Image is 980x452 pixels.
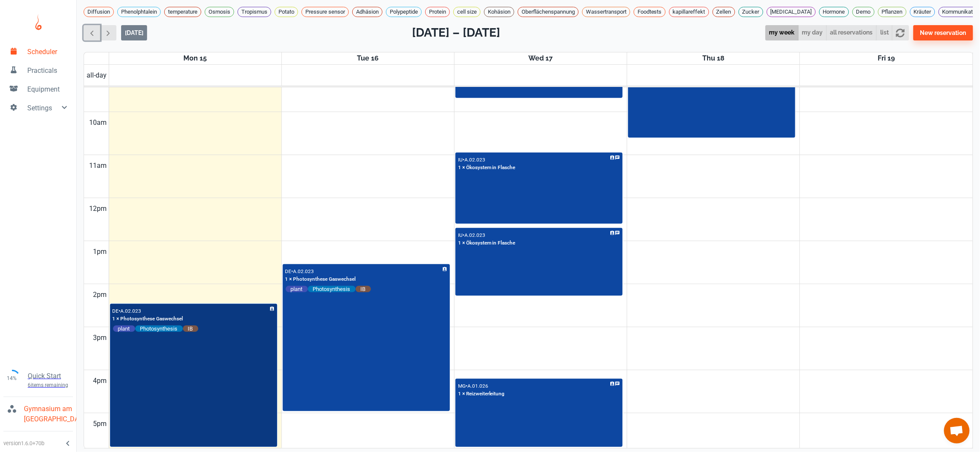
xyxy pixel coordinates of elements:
[352,7,383,17] div: Adhäsion
[275,8,298,16] span: Potato
[412,24,500,42] h2: [DATE] – [DATE]
[238,7,271,17] div: Tropismus
[113,308,121,314] p: DE •
[820,8,849,16] span: Hormone
[767,7,816,17] div: [MEDICAL_DATA]
[275,7,298,17] div: Potato
[121,308,142,314] p: A.02.023
[356,285,371,293] span: IB
[113,325,135,332] span: plant
[484,8,514,16] span: Kohäsion
[293,268,314,274] p: A.02.023
[876,25,893,41] button: list
[853,8,874,16] span: Demo
[701,52,726,64] a: September 18, 2025
[527,52,554,64] a: September 17, 2025
[819,7,849,17] div: Hormone
[238,8,271,16] span: Tropismus
[84,25,100,41] button: Previous week
[308,285,356,293] span: Photosynthesis
[88,112,109,133] div: 10am
[425,7,450,17] div: Protein
[913,25,973,40] button: New reservation
[285,268,293,274] p: DE •
[85,70,109,81] span: all-day
[713,8,735,16] span: Zellen
[117,7,161,17] div: Phenolphtalein
[84,8,113,16] span: Diffusion
[118,8,160,16] span: Phenolphtalein
[767,8,815,16] span: [MEDICAL_DATA]
[286,285,308,293] span: plant
[113,315,183,323] p: 1 × Photosynthese Gaswechsel
[458,239,516,247] p: 1 × Ökosystem in Flasche
[944,418,970,443] div: Chat öffnen
[876,52,897,64] a: September 19, 2025
[121,25,147,40] button: [DATE]
[464,232,485,238] p: A.02.023
[92,370,109,392] div: 4pm
[467,383,488,389] p: A.01.026
[826,25,877,41] button: all reservations
[302,7,349,17] div: Pressure sensor
[458,383,467,389] p: MG •
[518,8,578,16] span: Oberflächenspannung
[739,8,763,16] span: Zucker
[88,155,109,176] div: 11am
[165,8,201,16] span: temperature
[878,7,907,17] div: Pflanzen
[910,8,935,16] span: Kräuter
[458,164,516,172] p: 1 × Ökosystem in Flasche
[164,7,201,17] div: temperature
[670,8,709,16] span: kapillareffekt
[84,7,114,17] div: Diffusion
[182,52,209,64] a: September 15, 2025
[92,284,109,305] div: 2pm
[879,8,906,16] span: Pflanzen
[183,325,198,332] span: IB
[205,8,234,16] span: Osmosis
[765,25,799,41] button: my week
[92,241,109,262] div: 1pm
[92,327,109,348] div: 3pm
[852,7,875,17] div: Demo
[100,25,116,41] button: Next week
[583,8,630,16] span: Wassertransport
[798,25,827,41] button: my day
[454,8,480,16] span: cell size
[634,7,666,17] div: Foodtests
[634,8,665,16] span: Foodtests
[739,7,763,17] div: Zucker
[669,7,709,17] div: kapillareffekt
[458,157,464,163] p: IU •
[92,413,109,435] div: 5pm
[426,8,449,16] span: Protein
[458,232,464,238] p: IU •
[355,52,380,64] a: September 16, 2025
[484,7,514,17] div: Kohäsion
[582,7,630,17] div: Wassertransport
[453,7,481,17] div: cell size
[302,8,348,16] span: Pressure sensor
[135,325,183,332] span: Photosynthesis
[205,7,234,17] div: Osmosis
[464,157,485,163] p: A.02.023
[285,276,356,283] p: 1 × Photosynthese Gaswechsel
[88,198,109,219] div: 12pm
[386,7,422,17] div: Polypeptide
[353,8,382,16] span: Adhäsion
[910,7,935,17] div: Kräuter
[386,8,421,16] span: Polypeptide
[518,7,579,17] div: Oberflächenspannung
[892,25,909,41] button: refresh
[713,7,735,17] div: Zellen
[458,390,505,398] p: 1 × Reizweiterleitung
